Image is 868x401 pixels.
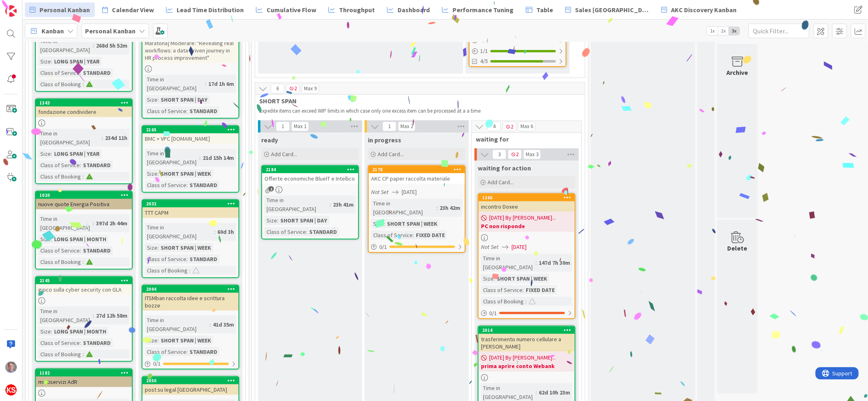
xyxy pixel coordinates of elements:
input: Quick Filter... [748,24,809,38]
div: LONG SPAN | MONTH [52,235,108,244]
div: 23h 42m [437,203,462,212]
span: : [83,80,84,89]
a: Cumulative Flow [251,2,321,17]
div: STANDARD [307,227,339,236]
div: Max 1 [294,124,306,129]
div: 1182 [36,369,132,377]
span: 0 / 1 [153,360,161,368]
div: 2165 [146,127,238,133]
div: Time in [GEOGRAPHIC_DATA] [38,307,93,325]
div: 1/1 [470,46,566,56]
div: 1020nuove quote Energia Positiva [36,192,132,209]
a: Sales [GEOGRAPHIC_DATA] [560,2,654,17]
span: : [80,246,81,255]
div: Class of Service [265,227,306,236]
div: 2184 [266,167,358,172]
span: 2 [503,122,516,131]
div: 1343 [39,100,132,106]
div: SHORT SPAN | DAY [159,95,210,104]
div: 2178 [372,167,465,172]
div: 397d 2h 44m [94,219,129,228]
div: STANDARD [81,338,113,347]
i: Not Set [481,243,498,251]
a: 1020nuove quote Energia PositivaTime in [GEOGRAPHIC_DATA]:397d 2h 44mSize:LONG SPAN | MONTHClass ... [35,191,133,270]
span: : [523,285,524,294]
span: : [157,336,159,345]
div: SHORT SPAN | WEEK [159,169,213,178]
span: : [51,235,52,244]
div: Time in [GEOGRAPHIC_DATA] [145,316,210,333]
div: incontro Doxee [479,201,575,212]
div: 1343 [36,99,132,107]
div: 2050 [146,378,238,384]
div: LONG SPAN | MONTH [52,327,108,336]
div: SHORT SPAN | WEEK [385,219,439,228]
span: : [93,41,94,50]
span: [DATE] [512,243,527,251]
span: : [186,347,188,356]
a: Throughput [324,2,380,17]
div: STANDARD [188,107,219,116]
div: 2165BMC + VPC [DOMAIN_NAME] [142,126,238,144]
div: 2178AKC CP paper raccolta materiale [369,166,465,184]
div: 1182 [39,370,132,376]
div: nuove quote Energia Positiva [36,199,132,209]
span: : [205,79,206,88]
div: Class of Booking [481,297,525,306]
span: : [157,243,159,252]
b: Personal Kanban [85,27,136,35]
div: 2032 [146,201,238,207]
span: [DATE] By [PERSON_NAME]... [489,214,556,222]
span: in progress [368,136,401,144]
span: : [186,181,188,190]
div: 2014 [482,327,575,333]
span: : [494,274,495,283]
span: 1 [383,122,396,131]
div: 1266 [479,194,575,201]
span: Sales [GEOGRAPHIC_DATA] [575,5,649,15]
span: : [199,153,201,162]
div: Max 9 [304,87,317,91]
div: Class of Service [145,181,186,190]
span: 3 [492,150,506,159]
span: Cumulative Flow [267,5,316,15]
span: waiting for [476,135,571,143]
span: Throughput [339,5,375,15]
span: Kanban [42,26,64,36]
span: : [210,320,211,329]
span: : [83,257,84,266]
span: : [83,172,84,181]
a: 2032TTT CAPMTime in [GEOGRAPHIC_DATA]:60d 3hSize:SHORT SPAN | WEEKClass of Service:STANDARDClass ... [142,199,239,278]
a: Table [521,2,558,17]
div: Class of Service [371,231,413,240]
div: trasferimento numero cellulare a [PERSON_NAME] [479,334,575,352]
div: Size [38,327,51,336]
span: 0 / 1 [379,243,387,251]
span: Add Card... [271,150,297,158]
a: 2094ITSMban raccolta idee e scrittura bozzeTime in [GEOGRAPHIC_DATA]:41d 35mSize:SHORT SPAN | WEE... [142,285,239,370]
span: : [186,107,188,116]
div: Class of Service [38,246,80,255]
span: AKC Discovery Kanban [671,5,737,15]
div: Class of Service [145,107,186,116]
div: STANDARD [188,255,219,264]
span: Dashboard [398,5,430,15]
span: Table [536,5,553,15]
a: 2145gioco sulla cyber security con GLATime in [GEOGRAPHIC_DATA]:27d 12h 58mSize:LONG SPAN | MONTH... [35,276,133,362]
span: 4/5 [480,57,488,65]
span: : [384,219,385,228]
div: FIXED DATE [524,285,557,294]
div: 1266 [482,195,575,200]
div: 2184Offerte economiche BlueIT e Intellico [262,166,358,184]
div: Time in [GEOGRAPHIC_DATA] [481,254,536,272]
div: Size [145,95,157,104]
div: SHORT SPAN | WEEK [159,243,213,252]
a: Dashboard [382,2,435,17]
span: 2x [718,27,729,35]
span: : [93,311,94,320]
a: 2178AKC CP paper raccolta materialeNot Set[DATE]Time in [GEOGRAPHIC_DATA]:23h 42mSize:SHORT SPAN ... [368,165,466,253]
b: prima aprire conto Webank [481,362,572,370]
div: Size [145,169,157,178]
div: Class of Service [38,338,80,347]
div: 2032 [142,200,238,207]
